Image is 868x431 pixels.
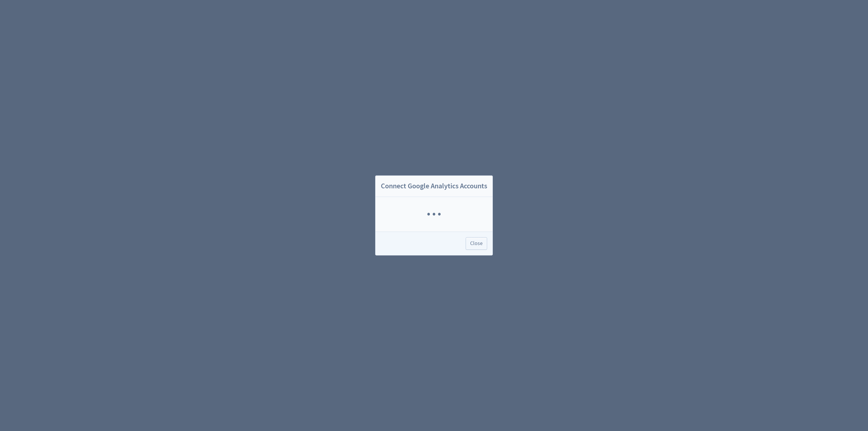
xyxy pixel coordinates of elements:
span: Close [470,241,483,246]
span: · [431,199,437,229]
span: · [437,199,442,229]
button: Close [466,237,487,250]
h2: Connect Google Analytics Accounts [375,176,493,197]
span: · [426,199,431,229]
